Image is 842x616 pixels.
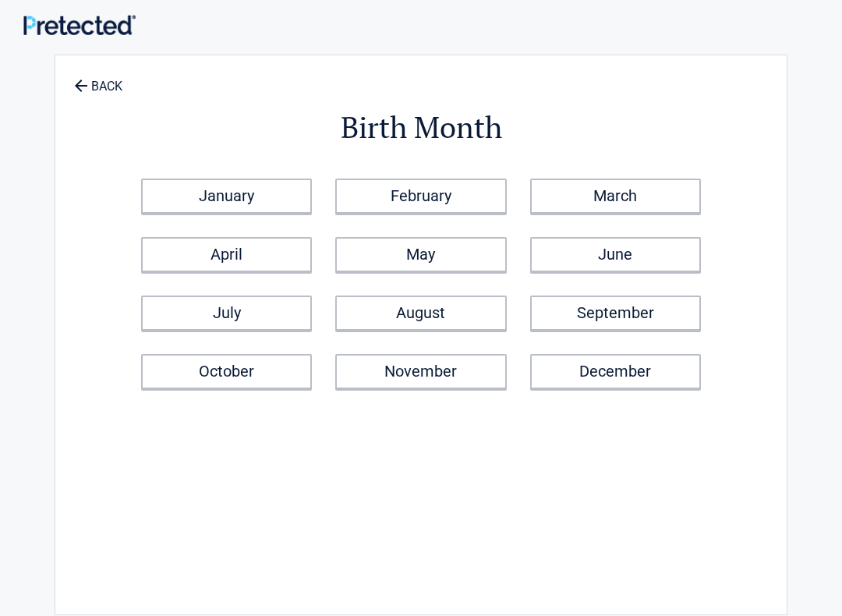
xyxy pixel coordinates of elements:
a: July [141,296,312,331]
a: April [141,237,312,272]
a: August [335,296,506,331]
img: Main Logo [23,15,136,35]
h2: Birth Month [141,108,701,147]
a: June [530,237,701,272]
a: May [335,237,506,272]
a: October [141,354,312,389]
a: BACK [71,65,126,93]
a: November [335,354,506,389]
a: February [335,179,506,214]
a: September [530,296,701,331]
a: January [141,179,312,214]
a: December [530,354,701,389]
a: March [530,179,701,214]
